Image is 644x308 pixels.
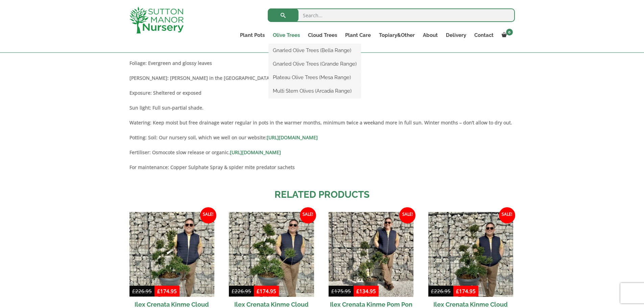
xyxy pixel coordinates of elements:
[129,134,318,141] strong: Potting: Soil: Our nursery soil, which we well on our website:
[304,30,341,40] a: Cloud Trees
[431,288,434,294] span: £
[428,212,513,297] img: Ilex Crenata Kinme Cloud Tree H083
[232,288,235,294] span: £
[129,212,214,297] img: Ilex Crenata Kinme Cloud Tree H085
[257,288,276,294] bdi: 174.95
[331,288,334,294] span: £
[132,288,152,294] bdi: 226.95
[157,288,160,294] span: £
[399,207,415,223] span: Sale!
[200,207,216,223] span: Sale!
[257,288,260,294] span: £
[129,60,212,66] strong: Foliage: Evergreen and glossy leaves
[300,207,316,223] span: Sale!
[129,119,375,126] strong: Watering: Keep moist but free drainage water regular in pots in the warmer months, minimum twice ...
[269,59,361,69] a: Gnarled Olive Trees (Grande Range)
[129,164,295,170] strong: For maintenance: Copper Sulphate Spray & spider mite predator sachets
[431,288,451,294] bdi: 226.95
[356,288,376,294] bdi: 134.95
[230,149,281,156] a: [URL][DOMAIN_NAME]
[442,30,470,40] a: Delivery
[236,30,269,40] a: Plant Pots
[506,29,513,35] span: 0
[129,104,204,111] strong: Sun light: Full sun-partial shade.
[269,86,361,96] a: Multi Stem Olives (Arcadia Range)
[232,288,251,294] bdi: 226.95
[499,207,515,223] span: Sale!
[375,30,419,40] a: Topiary&Other
[456,288,459,294] span: £
[132,288,135,294] span: £
[129,90,201,96] strong: Exposure: Sheltered or exposed
[269,30,304,40] a: Olive Trees
[268,8,515,22] input: Search...
[419,30,442,40] a: About
[269,72,361,82] a: Plateau Olive Trees (Mesa Range)
[157,288,177,294] bdi: 174.95
[129,75,320,81] strong: [PERSON_NAME]: [PERSON_NAME] in the [GEOGRAPHIC_DATA], survives down to -20
[470,30,498,40] a: Contact
[229,212,314,297] img: Ilex Crenata Kinme Cloud Tree H088
[331,288,351,294] bdi: 175.95
[269,45,361,55] a: Gnarled Olive Trees (Bella Range)
[129,7,184,33] img: logo
[129,188,515,202] h2: Related products
[498,30,515,40] a: 0
[375,119,512,126] strong: and more in full sun. Winter months – don’t allow to dry out.
[456,288,476,294] bdi: 174.95
[267,134,318,141] a: [URL][DOMAIN_NAME]
[129,149,281,156] strong: Fertiliser: Osmocote slow release or organic.
[329,212,413,297] img: Ilex Crenata Kinme Pom Pon Cloud Tree H101
[356,288,359,294] span: £
[341,30,375,40] a: Plant Care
